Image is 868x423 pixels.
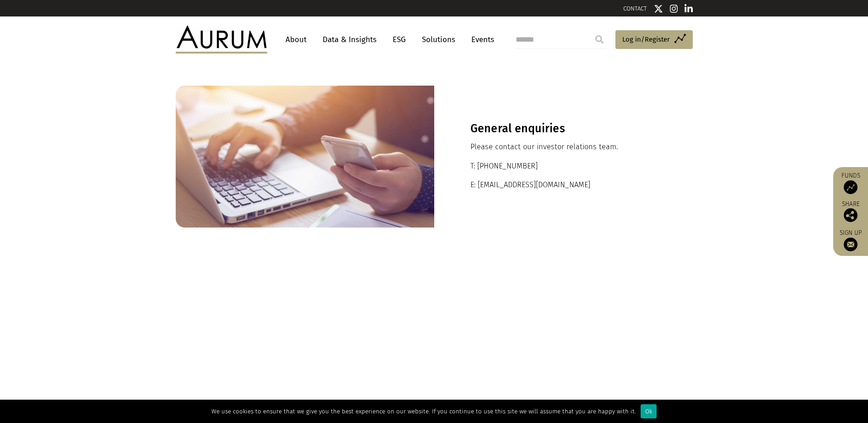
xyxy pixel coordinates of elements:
[590,30,609,49] input: Submit
[622,34,670,45] span: Log in/Register
[417,31,460,48] a: Solutions
[838,229,863,251] a: Sign up
[844,208,857,222] img: Share this post
[388,31,410,48] a: ESG
[844,180,857,194] img: Access Funds
[467,31,494,48] a: Events
[844,238,857,251] img: Sign up to our newsletter
[318,31,381,48] a: Data & Insights
[470,179,657,191] p: E: [EMAIL_ADDRESS][DOMAIN_NAME]
[654,4,663,13] img: Twitter icon
[685,4,693,13] img: Linkedin icon
[470,122,657,136] h3: General enquiries
[176,26,267,53] img: Aurum
[470,141,657,153] p: Please contact our investor relations team.
[281,31,311,48] a: About
[838,201,863,222] div: Share
[615,30,693,49] a: Log in/Register
[623,5,647,12] a: CONTACT
[641,404,657,418] div: Ok
[470,160,657,172] p: T: [PHONE_NUMBER]
[670,4,678,13] img: Instagram icon
[838,172,863,194] a: Funds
